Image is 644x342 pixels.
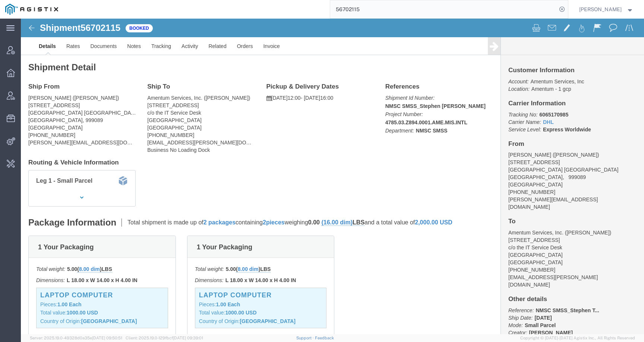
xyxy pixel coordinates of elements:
[296,336,315,340] a: Support
[330,0,557,18] input: Search for shipment number, reference number
[126,336,203,340] span: Client: 2025.19.0-129fbcf
[579,5,634,14] button: [PERSON_NAME]
[315,336,334,340] a: Feedback
[579,5,622,13] span: Kate Petrenko
[92,336,122,340] span: [DATE] 09:50:51
[21,19,644,334] iframe: FS Legacy Container
[5,4,58,15] img: logo
[520,335,635,341] span: Copyright © [DATE]-[DATE] Agistix Inc., All Rights Reserved
[30,336,122,340] span: Server: 2025.19.0-49328d0a35e
[173,336,203,340] span: [DATE] 09:39:01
